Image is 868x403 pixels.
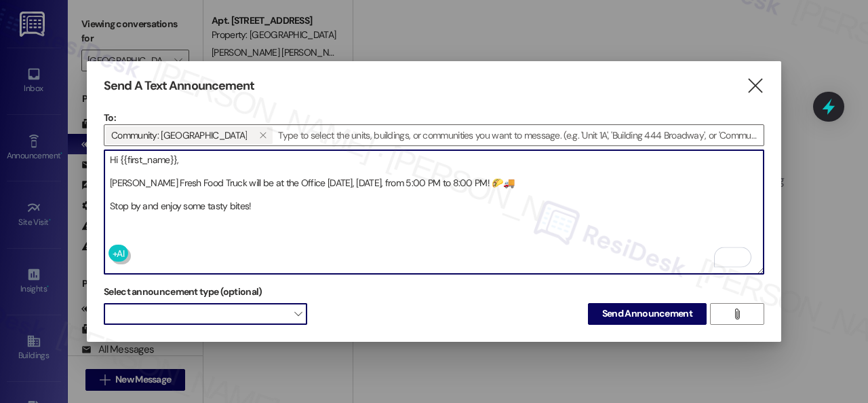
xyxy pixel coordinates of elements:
[274,125,764,145] input: Type to select the units, buildings, or communities you want to message. (e.g. 'Unit 1A', 'Buildi...
[104,78,254,94] h3: Send A Text Announcement
[111,126,247,144] span: Community: Halston Park Central
[104,150,764,275] div: To enrich screen reader interactions, please activate Accessibility in Grammarly extension settings
[259,130,267,141] i: 
[104,281,262,302] label: Select announcement type (optional)
[588,303,707,325] button: Send Announcement
[104,150,764,274] textarea: To enrich screen reader interactions, please activate Accessibility in Grammarly extension settings
[746,79,764,93] i: 
[104,111,764,124] p: To:
[602,306,692,321] span: Send Announcement
[252,126,273,144] button: Community: Halston Park Central
[732,309,742,319] i: 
